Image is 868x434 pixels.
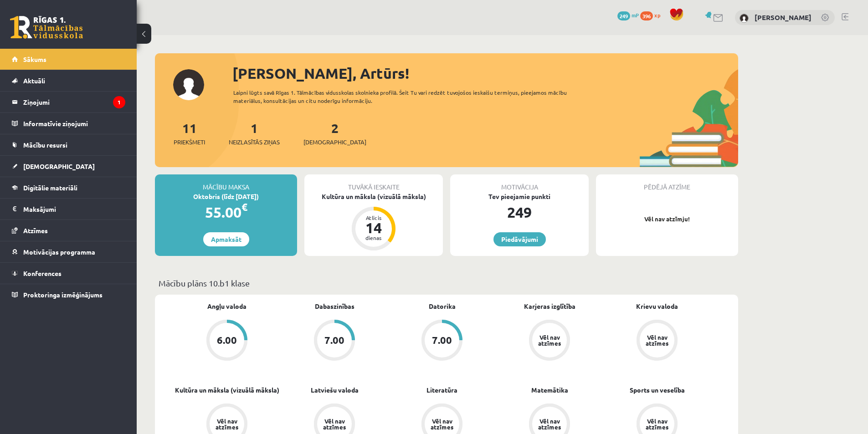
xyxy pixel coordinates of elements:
[12,284,125,305] a: Proktoringa izmēģinājums
[537,418,562,430] div: Vēl nav atzīmes
[12,220,125,241] a: Atzīmes
[23,199,125,220] legend: Maksājumi
[740,14,749,23] img: Artūrs Keinovskis
[644,334,670,346] div: Vēl nav atzīmes
[531,385,568,395] a: Matemātika
[630,385,685,395] a: Sports un veselība
[10,16,83,39] a: Rīgas 1. Tālmācības vidusskola
[113,96,125,108] i: 1
[304,192,443,201] div: Kultūra un māksla (vizuālā māksla)
[450,174,589,192] div: Motivācija
[603,320,711,363] a: Vēl nav atzīmes
[175,385,279,395] a: Kultūra un māksla (vizuālā māksla)
[12,49,125,70] a: Sākums
[654,11,660,19] span: xp
[12,156,125,177] a: [DEMOGRAPHIC_DATA]
[12,134,125,155] a: Mācību resursi
[304,192,443,252] a: Kultūra un māksla (vizuālā māksla) Atlicis 14 dienas
[755,13,812,22] a: [PERSON_NAME]
[311,385,359,395] a: Latviešu valoda
[281,320,388,363] a: 7.00
[232,62,738,84] div: [PERSON_NAME], Artūrs!
[12,70,125,91] a: Aktuāli
[636,301,678,311] a: Krievu valoda
[640,11,653,20] span: 396
[23,92,125,112] legend: Ziņojumi
[23,141,67,149] span: Mācību resursi
[229,138,280,147] span: Neizlasītās ziņas
[233,88,583,105] div: Laipni lūgts savā Rīgas 1. Tālmācības vidusskolas skolnieka profilā. Šeit Tu vari redzēt tuvojošo...
[23,226,48,235] span: Atzīmes
[388,320,496,363] a: 7.00
[12,177,125,198] a: Digitālie materiāli
[360,215,387,220] div: Atlicis
[23,55,46,63] span: Sākums
[617,11,639,19] a: 249 mP
[174,138,205,147] span: Priekšmeti
[155,201,297,223] div: 55.00
[12,113,125,134] a: Informatīvie ziņojumi
[23,162,95,170] span: [DEMOGRAPHIC_DATA]
[450,192,589,201] div: Tev pieejamie punkti
[229,120,280,147] a: 1Neizlasītās ziņas
[203,232,249,246] a: Apmaksāt
[12,263,125,284] a: Konferences
[496,320,603,363] a: Vēl nav atzīmes
[23,269,62,277] span: Konferences
[155,174,297,192] div: Mācību maksa
[12,92,125,112] a: Ziņojumi1
[12,241,125,262] a: Motivācijas programma
[303,120,366,147] a: 2[DEMOGRAPHIC_DATA]
[173,320,281,363] a: 6.00
[537,334,562,346] div: Vēl nav atzīmes
[432,335,452,345] div: 7.00
[429,301,456,311] a: Datorika
[360,220,387,235] div: 14
[23,77,45,85] span: Aktuāli
[596,174,738,192] div: Pēdējā atzīme
[617,11,630,20] span: 249
[23,113,125,134] legend: Informatīvie ziņojumi
[217,335,237,345] div: 6.00
[23,248,95,256] span: Motivācijas programma
[493,232,546,246] a: Piedāvājumi
[303,138,366,147] span: [DEMOGRAPHIC_DATA]
[524,301,575,311] a: Karjeras izglītība
[174,120,205,147] a: 11Priekšmeti
[429,418,455,430] div: Vēl nav atzīmes
[324,335,344,345] div: 7.00
[304,174,443,192] div: Tuvākā ieskaite
[23,184,77,192] span: Digitālie materiāli
[207,301,247,311] a: Angļu valoda
[322,418,347,430] div: Vēl nav atzīmes
[450,201,589,223] div: 249
[640,11,665,19] a: 396 xp
[315,301,354,311] a: Dabaszinības
[601,214,734,224] p: Vēl nav atzīmju!
[426,385,457,395] a: Literatūra
[23,291,103,299] span: Proktoringa izmēģinājums
[214,418,240,430] div: Vēl nav atzīmes
[632,11,639,19] span: mP
[155,192,297,201] div: Oktobris (līdz [DATE])
[241,200,247,214] span: €
[644,418,670,430] div: Vēl nav atzīmes
[12,199,125,220] a: Maksājumi
[159,277,734,289] p: Mācību plāns 10.b1 klase
[360,235,387,240] div: dienas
